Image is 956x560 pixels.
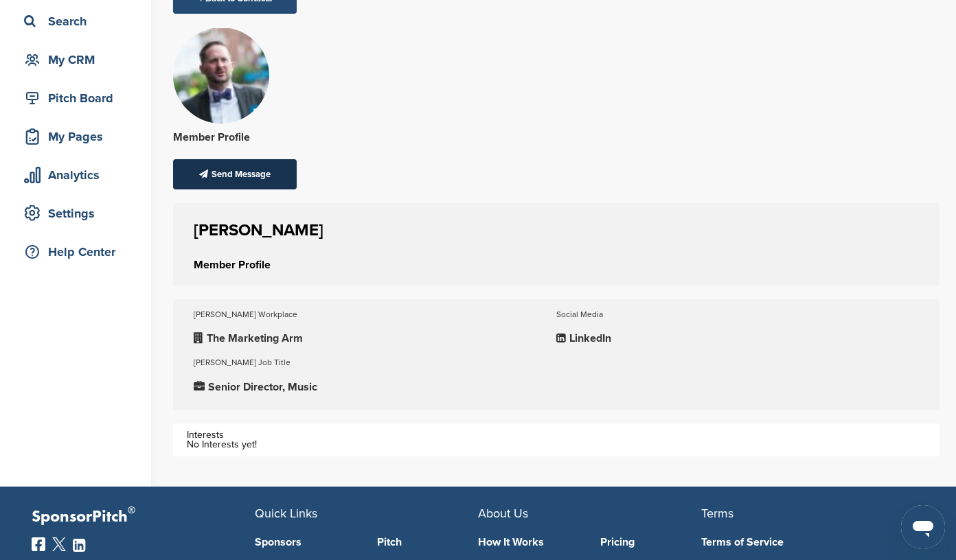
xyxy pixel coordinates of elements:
[14,82,137,114] a: Pitch Board
[194,218,919,243] h1: [PERSON_NAME]
[173,129,297,145] h3: Member Profile
[14,121,137,152] a: My Pages
[21,240,137,264] div: Help Center
[701,506,733,521] span: Terms
[14,198,137,229] a: Settings
[194,306,556,323] p: [PERSON_NAME] Workplace
[478,537,580,548] a: How It Works
[194,257,271,273] h3: Member Profile
[556,330,919,347] a: LinkedIn
[901,505,945,549] iframe: Button to launch messaging window
[600,537,702,548] a: Pricing
[701,537,904,548] a: Terms of Service
[194,354,556,371] p: [PERSON_NAME] Job Title
[173,28,269,124] img: 0 mbkvky8 lxkr1adwf9yqumt 6xgs1otem vtef 5gbr1atwo5yvwsg h7bbzxdko5 vujtto4eukvekkqtwue8y74evkvle...
[14,44,137,75] a: My CRM
[194,330,556,347] p: The Marketing Arm
[173,159,297,189] a: Send Message
[32,537,45,551] img: Facebook
[21,124,137,149] div: My Pages
[255,537,356,548] a: Sponsors
[14,236,137,268] a: Help Center
[255,506,317,521] span: Quick Links
[14,159,137,191] a: Analytics
[21,201,137,226] div: Settings
[21,86,137,110] div: Pitch Board
[128,502,135,519] span: ®
[21,9,137,34] div: Search
[478,506,528,521] span: About Us
[14,5,137,37] a: Search
[556,306,919,323] p: Social Media
[187,440,926,450] div: No Interests yet!
[187,429,224,441] span: Interests
[194,379,556,396] p: Senior Director, Music
[52,537,66,551] img: Twitter
[377,537,479,548] a: Pitch
[21,47,137,72] div: My CRM
[32,507,255,527] p: SponsorPitch
[21,163,137,187] div: Analytics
